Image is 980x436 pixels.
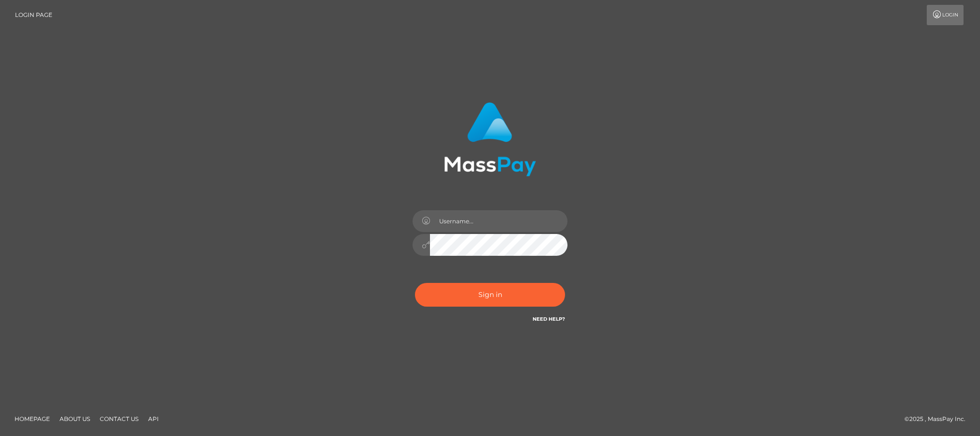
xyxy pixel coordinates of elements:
a: Homepage [11,411,54,426]
a: Login Page [15,5,52,25]
a: About Us [56,411,94,426]
button: Sign in [415,283,565,307]
a: Login [927,5,964,25]
a: Contact Us [96,411,142,426]
input: Username... [430,210,567,232]
div: © 2025 , MassPay Inc. [904,414,973,424]
a: API [144,411,163,426]
a: Need Help? [533,316,565,322]
img: MassPay Login [444,102,536,176]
